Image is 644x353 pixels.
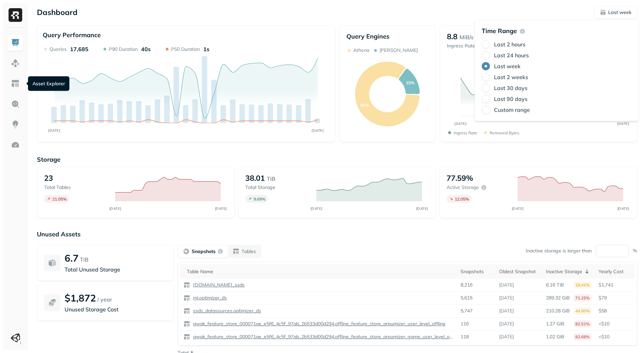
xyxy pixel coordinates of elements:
tspan: [DATE] [109,206,121,211]
label: Last week [494,63,521,70]
p: 82.51% [573,320,592,327]
img: table [183,295,190,301]
p: 38.01 [245,173,265,183]
img: Unity [11,333,20,343]
label: Last 30 days [494,85,527,91]
a: qwak_feature_store_000071ae_e5f6_4c5f_97ab_2b533d00d294.offline_feature_store_arpumizer_game_user... [190,334,454,340]
p: P90 Duration [109,46,138,53]
p: 1.27 GiB [546,321,564,327]
label: Last 2 weeks [494,74,528,80]
p: Unused Assets [37,230,637,238]
div: Yearly Cost [599,268,631,275]
p: [DATE] [499,308,514,314]
p: % [633,248,637,254]
p: [PERSON_NAME] [380,47,418,54]
p: qwak_feature_store_000071ae_e5f6_4c5f_97ab_2b533d00d294.offline_feature_store_arpumizer_game_user... [192,334,454,340]
p: [DOMAIN_NAME]_ssds [192,282,245,288]
p: 40s [141,46,151,53]
p: Unused Storage Cost [65,305,166,313]
p: [DATE] [499,321,514,327]
p: ml.optimizer_ds [192,295,227,301]
img: table [183,282,190,289]
p: Query Performance [43,31,101,39]
p: 6.16 TiB [546,282,564,288]
label: Custom range [494,106,530,113]
p: Inactive Storage [546,268,582,275]
p: 116 [461,321,469,327]
img: table [183,334,190,340]
img: Dashboard [11,38,20,47]
p: 8.8 [447,32,457,41]
img: Query Explorer [11,100,20,108]
p: 21.05 % [52,196,67,202]
tspan: [DATE] [215,206,227,211]
img: table [183,308,190,314]
a: ssds_datasources.optimizer_ds [190,308,261,314]
div: Oldest Snapshot [499,268,539,275]
p: Removed bytes [490,130,519,135]
p: 1.02 GiB [546,334,564,340]
img: Asset Explorer [11,79,20,88]
tspan: [DATE] [511,206,523,211]
p: TiB [80,255,88,264]
text: 85% [360,103,369,108]
div: Table Name [187,268,454,275]
img: Optimization [11,141,20,149]
p: MiB/s [460,33,474,41]
p: Storage [37,156,637,163]
a: ml.optimizer_ds [190,295,227,301]
text: 15% [406,80,414,85]
p: $1,872 [65,292,96,304]
p: Ingress Rate [454,130,477,135]
p: P50 Duration [171,46,200,53]
p: $79 [599,295,631,301]
p: Total Unused Storage [65,265,166,274]
tspan: [DATE] [617,206,629,211]
p: Ingress Rate [447,43,475,49]
p: Total storage [245,184,310,191]
p: Active storage [447,184,479,191]
p: $1,741 [599,282,631,288]
p: 210.28 GiB [546,308,570,314]
p: 118 [461,334,469,340]
p: Athena [353,47,369,54]
img: Ryft [9,8,22,22]
p: 289.32 GiB [546,295,570,301]
div: Asset Explorer [28,76,69,91]
p: <$10 [599,334,631,340]
div: Snapshots [461,268,492,275]
tspan: [DATE] [617,121,629,126]
button: Last week [594,6,637,18]
p: Time Range [482,27,517,35]
p: 17,685 [70,46,88,53]
p: Snapshots [192,248,216,255]
p: [DATE] [499,295,514,301]
p: ssds_datasources.optimizer_ds [192,308,261,314]
p: 44.00% [573,307,592,314]
tspan: [DATE] [310,206,322,211]
p: 8,216 [461,282,472,288]
p: [DATE] [499,282,514,288]
p: 5,747 [461,308,472,314]
tspan: [DATE] [455,121,467,126]
p: Dashboard [37,8,78,17]
tspan: [DATE] [312,128,324,132]
p: 29.41% [573,281,592,289]
p: Inactive storage is larger than [526,248,592,254]
p: [DATE] [499,334,514,340]
p: 23 [44,173,53,183]
p: Query Engines [346,32,429,40]
p: $58 [599,308,631,314]
p: Total tables [44,184,108,191]
label: Last 24 hours [494,52,529,59]
img: Assets [11,59,20,68]
p: Last week [608,9,631,16]
p: 1s [203,46,209,53]
label: Last 90 days [494,95,527,102]
p: <$10 [599,321,631,327]
p: 5,615 [461,295,472,301]
p: 9.69 % [254,196,265,202]
p: 77.59% [447,173,473,183]
label: Last 2 hours [494,41,525,48]
img: table [183,321,190,327]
